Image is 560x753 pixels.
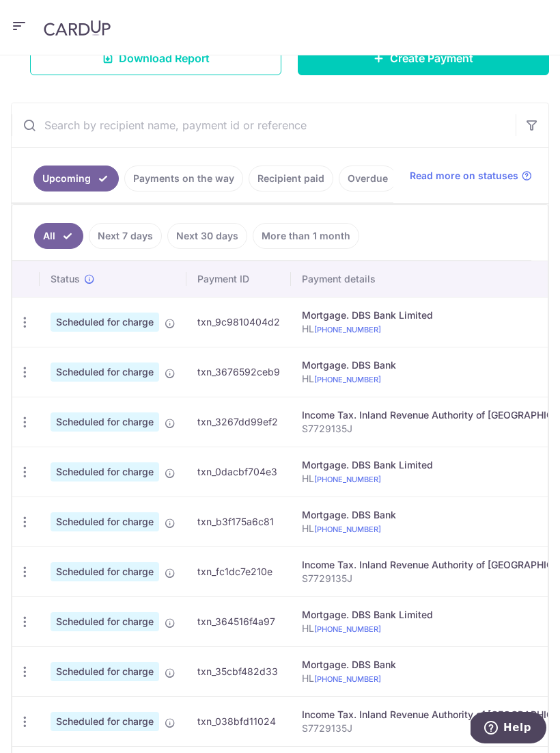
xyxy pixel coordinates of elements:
[410,169,532,183] a: Read more on statuses
[314,375,381,384] a: [PHONE_NUMBER]
[249,166,333,191] a: Recipient paid
[51,512,159,531] span: Scheduled for charge
[186,397,291,447] td: txn_3267dd99ef2
[298,41,549,75] a: Create Payment
[51,712,159,731] span: Scheduled for charge
[471,712,546,746] iframe: Opens a widget where you can find more information
[51,462,159,481] span: Scheduled for charge
[51,362,159,382] span: Scheduled for charge
[51,272,80,286] span: Status
[186,546,291,596] td: txn_fc1dc7e210e
[51,612,159,631] span: Scheduled for charge
[186,261,291,297] th: Payment ID
[410,169,518,183] span: Read more on statuses
[51,313,159,332] span: Scheduled for charge
[33,166,119,191] a: Upcoming
[186,596,291,646] td: txn_364516f4a97
[167,223,247,249] a: Next 30 days
[30,41,281,75] a: Download Report
[314,525,381,534] a: [PHONE_NUMBER]
[186,646,291,696] td: txn_35cbf482d33
[253,223,359,249] a: More than 1 month
[89,223,162,249] a: Next 7 days
[314,325,381,334] a: [PHONE_NUMBER]
[51,562,159,581] span: Scheduled for charge
[124,166,243,191] a: Payments on the way
[314,624,381,634] a: [PHONE_NUMBER]
[186,447,291,497] td: txn_0dacbf704e3
[51,662,159,681] span: Scheduled for charge
[51,412,159,432] span: Scheduled for charge
[186,497,291,546] td: txn_b3f175a6c81
[119,50,210,66] span: Download Report
[34,223,83,249] a: All
[390,50,473,66] span: Create Payment
[186,347,291,397] td: txn_3676592ceb9
[186,297,291,347] td: txn_9c9810404d2
[314,475,381,484] a: [PHONE_NUMBER]
[44,20,111,36] img: CardUp
[186,696,291,746] td: txn_038bfd11024
[314,674,381,684] a: [PHONE_NUMBER]
[339,166,397,191] a: Overdue
[12,103,516,147] input: Search by recipient name, payment id or reference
